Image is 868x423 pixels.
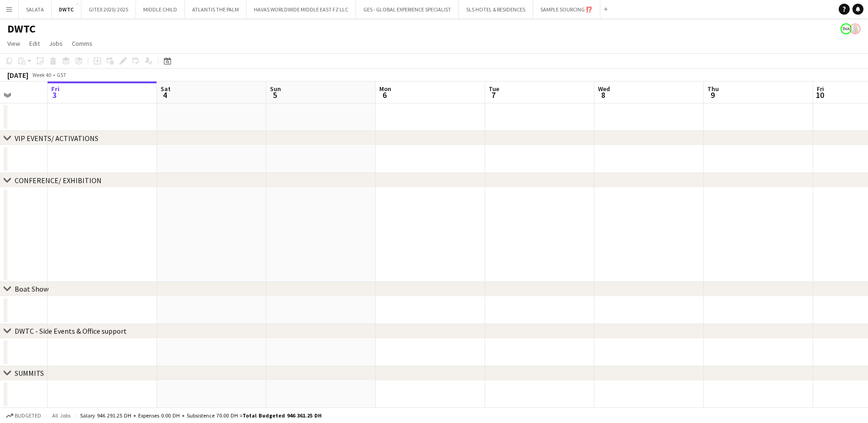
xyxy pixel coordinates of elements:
[29,39,40,48] span: Edit
[597,90,610,100] span: 8
[50,412,72,419] span: All jobs
[489,85,499,93] span: Tue
[57,71,66,78] div: GST
[356,0,459,18] button: GES - GLOBAL EXPERIENCE SPECIALIST
[80,412,322,419] div: Salary 946 291.25 DH + Expenses 0.00 DH + Subsistence 70.00 DH =
[7,22,36,36] h1: DWTC
[707,85,719,93] span: Thu
[15,134,98,143] div: VIP EVENTS/ ACTIVATIONS
[269,90,281,100] span: 5
[5,411,43,421] button: Budgeted
[4,38,24,49] a: View
[68,38,96,49] a: Comms
[243,412,322,419] span: Total Budgeted 946 361.25 DH
[378,90,391,100] span: 6
[817,85,824,93] span: Fri
[15,369,44,378] div: SUMMITS
[815,90,824,100] span: 10
[598,85,610,93] span: Wed
[49,39,63,48] span: Jobs
[533,0,600,18] button: SAMPLE SOURCING ⁉️
[15,176,102,185] div: CONFERENCE/ EXHIBITION
[487,90,499,100] span: 7
[706,90,719,100] span: 9
[185,0,247,18] button: ATLANTIS THE PALM
[379,85,391,93] span: Mon
[45,38,66,49] a: Jobs
[52,0,81,18] button: DWTC
[26,38,43,49] a: Edit
[81,0,136,18] button: GITEX 2020/ 2025
[72,39,92,48] span: Comms
[15,284,49,293] div: Boat Show
[136,0,185,18] button: MIDDLE CHILD
[19,0,52,18] button: SALATA
[841,23,852,34] app-user-avatar: THA_Sales Team
[161,85,171,93] span: Sat
[270,85,281,93] span: Sun
[15,412,41,419] span: Budgeted
[15,326,127,336] div: DWTC - Side Events & Office support
[7,39,20,48] span: View
[247,0,356,18] button: HAVAS WORLDWIDE MIDDLE EAST FZ LLC
[7,70,28,80] div: [DATE]
[159,90,171,100] span: 4
[459,0,533,18] button: SLS HOTEL & RESIDENCES
[30,71,53,78] span: Week 40
[51,85,59,93] span: Fri
[50,90,59,100] span: 3
[850,23,861,34] app-user-avatar: Viviane Melatti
